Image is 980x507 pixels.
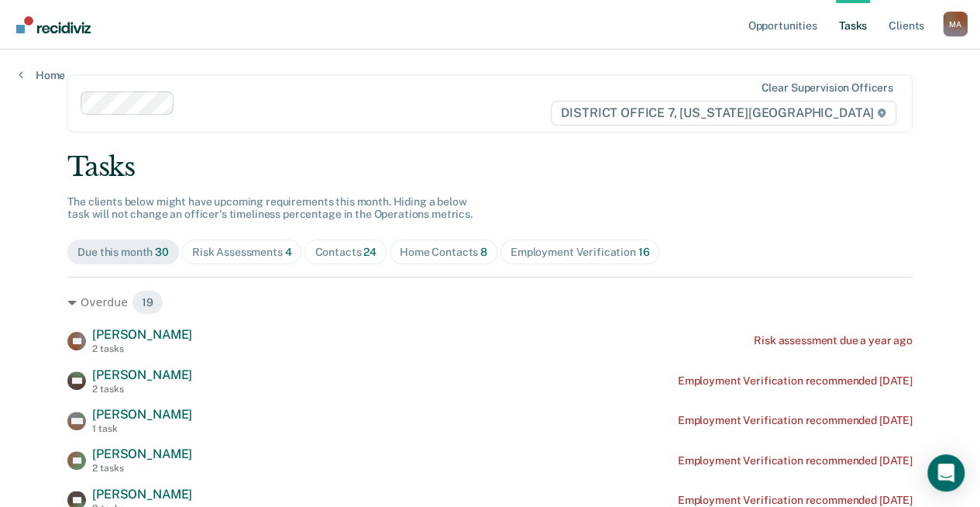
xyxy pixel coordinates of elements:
[77,246,169,259] div: Due this month
[315,246,377,259] div: Contacts
[678,374,913,388] div: Employment Verification recommended [DATE]
[92,384,192,395] div: 2 tasks
[480,246,487,258] span: 8
[67,290,913,315] div: Overdue 19
[92,327,192,342] span: [PERSON_NAME]
[192,246,292,259] div: Risk Assessments
[927,454,965,491] div: Open Intercom Messenger
[132,290,163,315] span: 19
[67,151,913,183] div: Tasks
[551,101,896,126] span: DISTRICT OFFICE 7, [US_STATE][GEOGRAPHIC_DATA]
[285,246,292,258] span: 4
[92,463,192,474] div: 2 tasks
[155,246,169,258] span: 30
[754,334,913,347] div: Risk assessment due a year ago
[943,12,968,36] div: M A
[363,246,377,258] span: 24
[92,367,192,382] span: [PERSON_NAME]
[678,454,913,467] div: Employment Verification recommended [DATE]
[638,246,650,258] span: 16
[92,423,192,434] div: 1 task
[761,81,892,95] div: Clear supervision officers
[92,343,192,354] div: 2 tasks
[19,68,65,82] a: Home
[511,246,649,259] div: Employment Verification
[92,487,192,502] span: [PERSON_NAME]
[67,195,473,221] span: The clients below might have upcoming requirements this month. Hiding a below task will not chang...
[92,447,192,461] span: [PERSON_NAME]
[400,246,487,259] div: Home Contacts
[943,12,968,36] button: Profile dropdown button
[16,16,91,33] img: Recidiviz
[92,407,192,422] span: [PERSON_NAME]
[678,494,913,507] div: Employment Verification recommended [DATE]
[678,414,913,427] div: Employment Verification recommended [DATE]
